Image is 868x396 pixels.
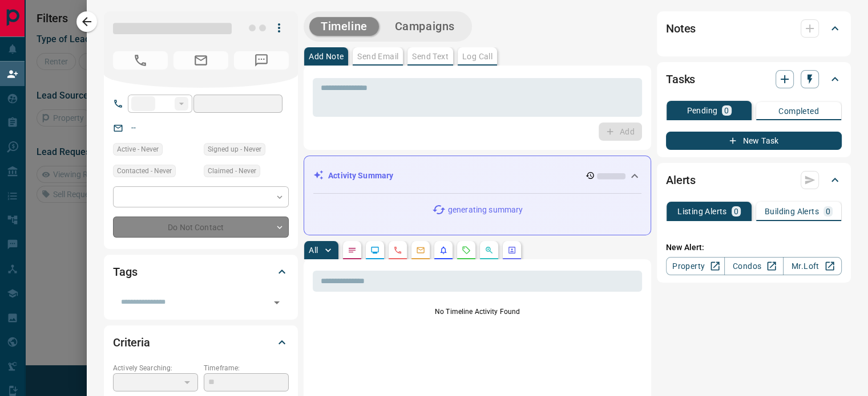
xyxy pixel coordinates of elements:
[328,170,393,182] p: Activity Summary
[113,258,289,285] div: Tags
[113,263,137,281] h2: Tags
[309,17,379,36] button: Timeline
[113,363,198,373] p: Actively Searching:
[826,207,830,215] p: 0
[131,123,136,132] a: --
[313,307,642,317] p: No Timeline Activity Found
[724,107,729,115] p: 0
[383,17,466,36] button: Campaigns
[734,207,738,215] p: 0
[687,107,717,115] p: Pending
[666,132,842,150] button: New Task
[234,51,289,70] span: No Number
[666,257,725,275] a: Property
[204,363,289,373] p: Timeframe:
[173,51,228,70] span: No Email
[309,246,318,254] p: All
[208,144,261,155] span: Signed up - Never
[113,51,168,70] span: No Number
[507,246,516,255] svg: Agent Actions
[113,329,289,356] div: Criteria
[783,257,842,275] a: Mr.Loft
[439,246,448,255] svg: Listing Alerts
[666,171,696,189] h2: Alerts
[485,246,494,255] svg: Opportunities
[348,246,357,255] svg: Notes
[113,333,150,352] h2: Criteria
[448,204,523,216] p: generating summary
[677,207,727,215] p: Listing Alerts
[269,295,285,311] button: Open
[724,257,783,275] a: Condos
[117,144,159,155] span: Active - Never
[666,70,695,88] h2: Tasks
[416,246,425,255] svg: Emails
[313,165,641,186] div: Activity Summary
[208,165,256,177] span: Claimed - Never
[113,217,289,238] div: Do Not Contact
[666,66,842,93] div: Tasks
[117,165,172,177] span: Contacted - Never
[393,246,402,255] svg: Calls
[370,246,380,255] svg: Lead Browsing Activity
[666,242,842,254] p: New Alert:
[666,19,696,38] h2: Notes
[666,166,842,194] div: Alerts
[462,246,471,255] svg: Requests
[666,15,842,42] div: Notes
[778,107,819,115] p: Completed
[765,207,819,215] p: Building Alerts
[309,52,344,60] p: Add Note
